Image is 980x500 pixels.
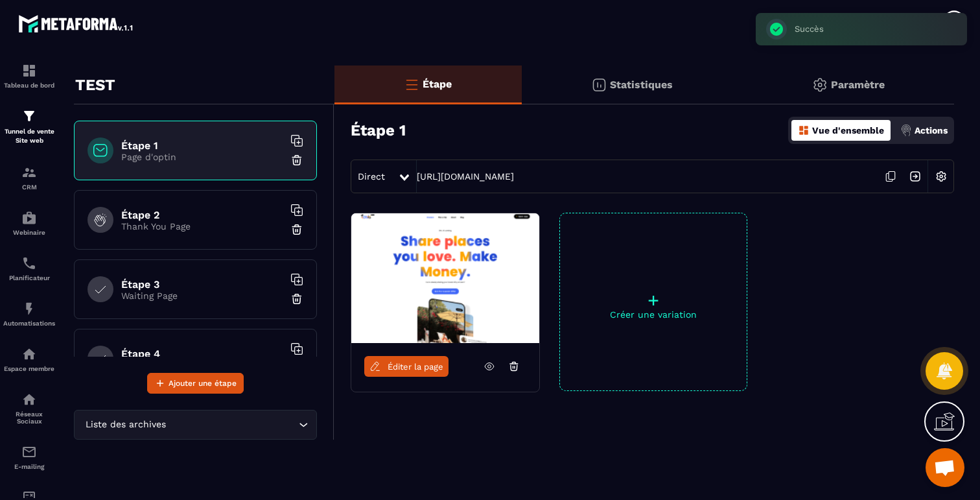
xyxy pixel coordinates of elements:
[3,246,55,291] a: schedulerschedulerPlanificateur
[169,418,296,432] input: Search for option
[290,292,303,305] img: trash
[903,164,927,189] img: arrow-next.bcc2205e.svg
[3,200,55,246] a: automationsautomationsWebinaire
[364,356,449,377] a: Éditer la page
[3,291,55,337] a: automationsautomationsAutomatisations
[121,221,283,232] p: Thank You Page
[3,127,55,145] p: Tunnel de vente Site web
[21,63,37,78] img: formation
[926,448,964,487] div: Ouvrir le chat
[121,291,283,301] p: Waiting Page
[351,121,406,139] h3: Étape 1
[18,12,135,35] img: logo
[147,373,244,394] button: Ajouter une étape
[74,410,317,440] div: Search for option
[3,99,55,155] a: formationformationTunnel de vente Site web
[3,184,55,191] p: CRM
[388,362,443,372] span: Éditer la page
[3,337,55,382] a: automationsautomationsEspace membre
[3,365,55,372] p: Espace membre
[3,463,55,470] p: E-mailing
[610,78,673,91] p: Statistiques
[929,164,953,189] img: setting-w.858f3a88.svg
[21,392,37,407] img: social-network
[21,165,37,180] img: formation
[21,301,37,316] img: automations
[423,78,452,90] p: Étape
[358,171,385,182] span: Direct
[121,348,283,360] h6: Étape 4
[812,125,884,136] p: Vue d'ensemble
[3,274,55,281] p: Planificateur
[560,291,747,309] p: +
[3,320,55,327] p: Automatisations
[290,154,303,167] img: trash
[3,82,55,89] p: Tableau de bord
[560,309,747,320] p: Créer une variation
[121,152,283,162] p: Page d'optin
[3,435,55,480] a: emailemailE-mailing
[812,77,828,93] img: setting-gr.5f69749f.svg
[3,229,55,236] p: Webinaire
[21,210,37,226] img: automations
[21,346,37,362] img: automations
[121,278,283,291] h6: Étape 3
[121,209,283,221] h6: Étape 2
[831,78,885,91] p: Paramètre
[82,418,169,432] span: Liste des archives
[3,155,55,200] a: formationformationCRM
[404,77,419,92] img: bars-o.4a397970.svg
[3,411,55,425] p: Réseaux Sociaux
[21,108,37,124] img: formation
[3,382,55,435] a: social-networksocial-networkRéseaux Sociaux
[21,444,37,460] img: email
[591,77,607,93] img: stats.20deebd0.svg
[900,125,912,136] img: actions.d6e523a2.png
[798,125,810,136] img: dashboard-orange.40269519.svg
[3,53,55,99] a: formationformationTableau de bord
[21,256,37,271] img: scheduler
[290,223,303,236] img: trash
[75,72,115,98] p: TEST
[121,139,283,152] h6: Étape 1
[915,125,948,136] p: Actions
[169,377,237,390] span: Ajouter une étape
[351,213,539,343] img: image
[417,171,514,182] a: [URL][DOMAIN_NAME]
